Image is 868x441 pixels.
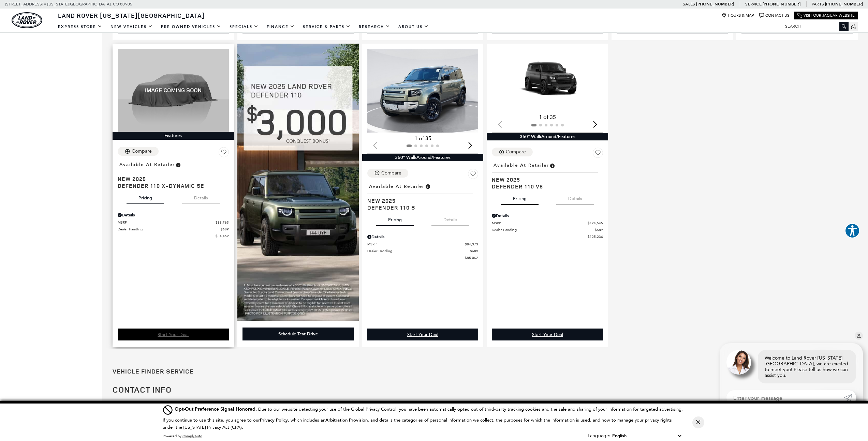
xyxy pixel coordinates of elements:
a: [STREET_ADDRESS] • [US_STATE][GEOGRAPHIC_DATA], CO 80905 [5,2,132,6]
a: Dealer Handling $689 [118,227,229,232]
span: Available at Retailer [369,183,425,190]
a: Specials [225,21,263,33]
input: Search [780,22,848,30]
button: Compare Vehicle [118,147,159,156]
a: Service & Parts [299,21,355,33]
div: Next slide [590,117,600,132]
a: $84,452 [118,233,229,239]
div: 1 / 2 [367,49,479,133]
img: 2025 LAND ROVER Defender 110 V8 1 [492,49,604,112]
span: MSRP [492,220,588,226]
a: [PHONE_NUMBER] [763,1,800,7]
a: MSRP $84,373 [367,242,479,247]
span: Vehicle is in stock and ready for immediate delivery. Due to demand, availability is subject to c... [549,162,555,169]
div: Schedule Test Drive [278,331,318,337]
div: Pricing Details - Defender 110 V8 [492,213,603,219]
span: Defender 110 V8 [492,183,598,190]
a: Available at RetailerNew 2025Defender 110 S [367,182,479,211]
a: New Vehicles [106,21,157,33]
a: Available at RetailerNew 2025Defender 110 X-Dynamic SE [118,160,229,189]
a: [PHONE_NUMBER] [696,1,734,7]
button: Save Vehicle [468,169,478,182]
span: New 2025 [492,176,598,183]
img: 2025 LAND ROVER Defender 110 S 1 [367,49,479,133]
button: details tab [431,211,469,226]
a: Dealer Handling $689 [492,227,603,232]
div: Compare [506,149,526,155]
div: 360° WalkAround/Features [362,154,484,161]
button: Save Vehicle [593,148,603,161]
span: Available at Retailer [119,161,175,168]
img: Land Rover [12,12,42,28]
span: Sales [683,2,695,6]
h3: Vehicle Finder Service [113,368,858,375]
a: Submit [844,390,856,405]
a: Research [355,21,394,33]
span: $85,062 [465,255,478,260]
div: 360° WalkAround/Features [487,133,608,140]
a: MSRP $83,763 [118,220,229,225]
a: Visit Our Jaguar Website [797,13,855,18]
a: Start Your Deal [492,329,603,340]
a: Start Your Deal [118,329,229,340]
a: Hours & Map [722,13,754,18]
div: undefined - Defender 110 V8 [492,329,603,340]
select: Language Select [610,432,683,440]
input: Enter your message [726,390,844,405]
div: Language: [588,434,610,438]
span: $689 [595,227,603,232]
span: Dealer Handling [118,227,221,232]
span: Available at Retailer [494,162,549,169]
span: Vehicle is in stock and ready for immediate delivery. Due to demand, availability is subject to c... [425,183,431,190]
button: Save Vehicle [219,147,229,160]
span: $83,763 [216,220,229,225]
div: Compare [381,170,401,176]
span: Dealer Handling [492,227,595,232]
img: Agent profile photo [726,350,751,375]
a: $85,062 [367,255,479,260]
span: Dealer Handling [367,248,470,254]
span: $84,452 [216,233,229,239]
span: Defender 110 S [367,204,473,211]
div: 1 of 35 [492,113,603,121]
p: If you continue to use this site, you agree to our , which includes an , and details the categori... [163,417,672,430]
span: Service [745,2,761,6]
span: New 2025 [118,176,224,182]
div: Next slide [466,138,475,153]
a: EXPRESS STORE [54,21,106,33]
a: Available at RetailerNew 2025Defender 110 V8 [492,161,603,190]
span: $125,234 [588,234,603,239]
button: Compare Vehicle [492,148,533,156]
div: Welcome to Land Rover [US_STATE][GEOGRAPHIC_DATA], we are excited to meet you! Please tell us how... [758,350,856,383]
div: 1 / 2 [492,49,604,112]
strong: Arbitration Provision [325,417,368,423]
a: ComplyAuto [182,434,202,438]
div: Compare [132,148,152,154]
a: land-rover [12,12,42,28]
span: Opt-Out Preference Signal Honored . [175,406,258,412]
button: Close Button [692,416,704,428]
a: $125,234 [492,234,603,239]
img: 2025 LAND ROVER Defender 110 X-Dynamic SE [118,49,229,132]
button: pricing tab [127,189,164,204]
span: $124,545 [588,220,603,226]
button: pricing tab [501,190,539,205]
u: Privacy Policy [260,417,288,423]
div: Pricing Details - Defender 110 X-Dynamic SE [118,212,229,218]
a: Contact Us [759,13,789,18]
span: $84,373 [465,242,478,247]
h2: Contact Info [113,385,858,394]
span: MSRP [367,242,465,247]
a: Dealer Handling $689 [367,248,479,254]
button: details tab [556,190,594,205]
div: Features [113,132,234,139]
aside: Accessibility Help Desk [845,223,860,240]
a: [PHONE_NUMBER] [825,1,863,7]
span: Defender 110 X-Dynamic SE [118,182,224,189]
a: Finance [263,21,299,33]
span: Vehicle is in stock and ready for immediate delivery. Due to demand, availability is subject to c... [175,161,181,168]
span: Land Rover [US_STATE][GEOGRAPHIC_DATA] [58,11,205,19]
span: Parts [812,2,824,6]
div: 1 of 35 [367,135,479,142]
a: Start Your Deal [367,329,479,340]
